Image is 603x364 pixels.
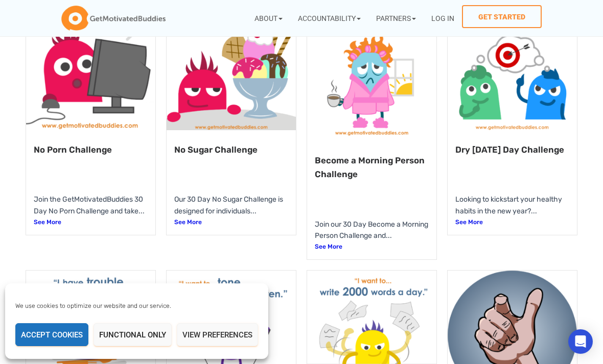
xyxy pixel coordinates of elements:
[290,5,368,31] a: Accountability
[94,323,172,346] button: Functional only
[424,5,462,31] a: Log In
[174,217,288,227] a: See More
[174,194,288,217] p: Our 30 Day No Sugar Challenge is designed for individuals...
[167,12,296,130] img: no sugar challenge
[315,155,425,179] a: Become a Morning Person Challenge
[34,144,112,155] a: No Porn Challenge
[455,217,569,227] a: See More
[448,12,577,130] img: dry january challenge
[174,144,258,155] a: No Sugar Challenge
[26,12,155,130] img: nofap-challenge
[307,12,436,141] img: become a morning person challenge
[315,219,429,242] p: Join our 30 Day Become a Morning Person Challenge and...
[368,5,424,31] a: Partners
[34,194,148,217] p: Join the GetMotivatedBuddies 30 Day No Porn Challenge and take...
[247,5,290,31] a: About
[315,242,429,252] a: See More
[61,6,166,31] img: GetMotivatedBuddies
[15,301,229,310] div: We use cookies to optimize our website and our service.
[568,329,593,354] div: Open Intercom Messenger
[177,323,258,346] button: View preferences
[462,5,542,28] a: Get Started
[15,323,88,346] button: Accept cookies
[34,217,148,227] a: See More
